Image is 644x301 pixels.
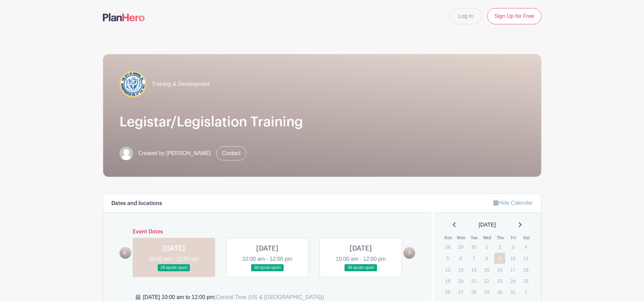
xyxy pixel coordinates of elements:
p: 14 [468,265,479,275]
p: 26 [442,287,453,297]
th: Mon [455,234,468,241]
p: 31 [507,287,518,297]
p: 7 [468,253,479,264]
p: 3 [507,242,518,252]
h6: Event Dates [131,229,404,235]
p: 6 [455,253,466,264]
p: 4 [520,242,531,252]
p: 20 [455,276,466,286]
th: Thu [494,234,507,241]
p: 1 [481,242,492,252]
p: 25 [520,276,531,286]
span: Training & Development [152,80,210,88]
p: 12 [442,265,453,275]
img: default-ce2991bfa6775e67f084385cd625a349d9dcbb7a52a09fb2fda1e96e2d18dcdb.png [119,147,133,160]
th: Wed [481,234,494,241]
p: 19 [442,276,453,286]
a: Hide Calendar [493,200,533,206]
p: 21 [468,276,479,286]
a: Sign Up for Free [487,8,541,24]
span: [DATE] [479,221,496,229]
img: COA%20logo%20(2).jpg [119,71,147,98]
th: Tue [468,234,481,241]
th: Sat [520,234,533,241]
p: 28 [468,287,479,297]
span: (Central Time (US & [GEOGRAPHIC_DATA])) [214,294,324,300]
img: logo-507f7623f17ff9eddc593b1ce0a138ce2505c220e1c5a4e2b4648c50719b7d32.svg [103,13,145,21]
p: 1 [520,287,531,297]
p: 27 [455,287,466,297]
p: 13 [455,265,466,275]
p: 5 [442,253,453,264]
h1: Legistar/Legislation Training [119,114,525,130]
p: 18 [520,265,531,275]
p: 22 [481,276,492,286]
p: 30 [468,242,479,252]
span: Created by [PERSON_NAME] [138,149,211,157]
p: 16 [494,265,505,275]
p: 29 [455,242,466,252]
p: 23 [494,276,505,286]
p: 29 [481,287,492,297]
p: 15 [481,265,492,275]
a: Log In [450,8,482,24]
p: 28 [442,242,453,252]
a: 9 [494,253,505,264]
h6: Dates and locations [111,200,162,207]
th: Fri [507,234,520,241]
p: 17 [507,265,518,275]
p: 2 [494,242,505,252]
p: 10 [507,253,518,264]
p: 11 [520,253,531,264]
p: 30 [494,287,505,297]
p: 8 [481,253,492,264]
p: 24 [507,276,518,286]
a: Contact [216,146,246,160]
th: Sun [442,234,455,241]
